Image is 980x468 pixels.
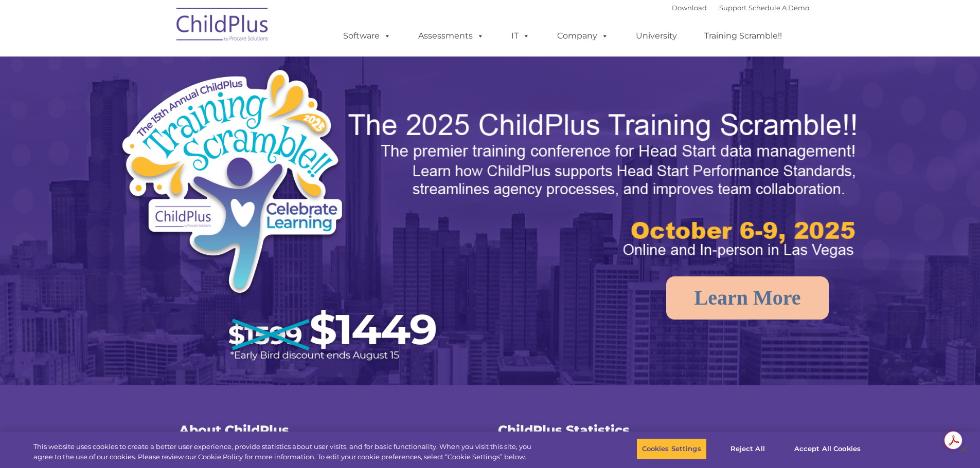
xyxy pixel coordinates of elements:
[749,4,809,12] a: Schedule A Demo
[626,26,687,46] a: University
[171,1,274,52] img: ChildPlus by Procare Solutions
[672,4,707,12] a: Download
[666,276,829,320] a: Learn More
[716,438,780,460] button: Reject All
[719,4,746,12] a: Support
[501,26,540,46] a: IT
[179,422,289,438] span: About ChildPlus
[498,422,630,438] span: ChildPlus Statistics
[408,26,494,46] a: Assessments
[33,442,539,462] div: This website uses cookies to create a better user experience, provide statistics about user visit...
[694,26,792,46] a: Training Scramble!!
[789,438,866,460] button: Accept All Cookies
[672,4,809,12] font: |
[636,438,707,460] button: Cookies Settings
[547,26,619,46] a: Company
[333,26,401,46] a: Software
